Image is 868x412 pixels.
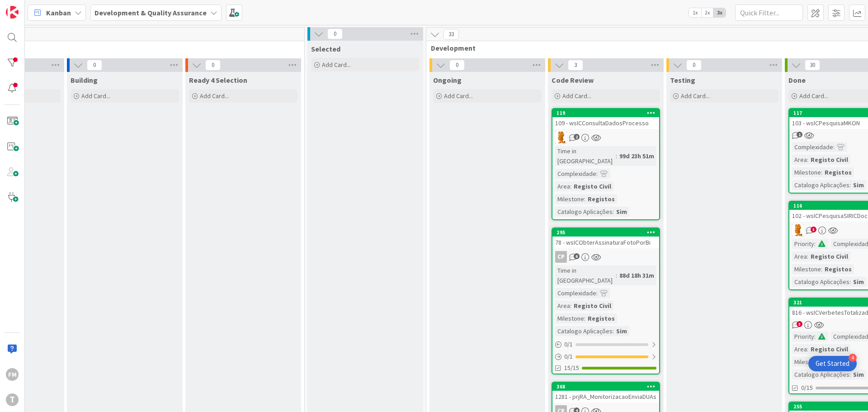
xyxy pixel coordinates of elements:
[574,253,580,259] span: 6
[822,167,854,177] div: Registos
[200,92,229,100] span: Add Card...
[552,227,660,374] a: 29578 - wsICObterAssinaturaFotoPorBiCPTime in [GEOGRAPHIC_DATA]:88d 18h 31mComplexidade:Area:Regi...
[792,331,814,341] div: Priority
[552,391,659,403] div: 1281 - prjRA_MonitorizacaoEnviaDUAs
[571,181,613,191] div: Registo Civil
[555,313,584,323] div: Milestone
[552,383,659,403] div: 3681281 - prjRA_MonitorizacaoEnviaDUAs
[205,60,221,71] span: 0
[555,301,570,311] div: Area
[797,132,802,137] span: 1
[811,227,816,232] span: 3
[564,340,573,349] span: 0 / 1
[71,76,98,85] span: Building
[555,169,596,179] div: Complexidade
[851,277,866,287] div: Sim
[571,301,613,311] div: Registo Civil
[807,344,808,354] span: :
[555,194,584,204] div: Milestone
[584,313,585,323] span: :
[568,60,583,71] span: 3
[552,117,659,129] div: 109 - wsICConsultaDadosProcesso
[585,194,617,204] div: Registos
[596,169,598,179] span: :
[616,270,617,280] span: :
[570,301,571,311] span: :
[555,181,570,191] div: Area
[564,352,573,361] span: 0 / 1
[849,369,851,379] span: :
[570,181,571,191] span: :
[670,76,695,85] span: Testing
[792,180,849,190] div: Catalogo Aplicações
[613,207,614,217] span: :
[555,265,616,285] div: Time in [GEOGRAPHIC_DATA]
[596,288,598,298] span: :
[821,167,822,177] span: :
[681,92,710,100] span: Add Card...
[788,76,806,85] span: Done
[822,264,854,274] div: Registos
[552,109,659,117] div: 119
[564,363,579,373] span: 15/15
[799,92,828,100] span: Add Card...
[552,339,659,350] div: 0/1
[552,237,659,248] div: 78 - wsICObterAssinaturaFotoPorBi
[808,251,850,261] div: Registo Civil
[555,132,567,143] img: RL
[552,108,660,220] a: 119109 - wsICConsultaDadosProcessoRLTime in [GEOGRAPHIC_DATA]:99d 23h 51mComplexidade:Area:Regist...
[311,44,340,53] span: Selected
[849,180,851,190] span: :
[6,6,19,19] img: Visit kanbanzone.com
[792,155,807,165] div: Area
[792,142,833,152] div: Complexidade
[555,207,613,217] div: Catalogo Aplicações
[797,321,802,327] span: 3
[555,146,616,166] div: Time in [GEOGRAPHIC_DATA]
[552,228,659,237] div: 295
[6,393,19,406] div: T
[792,251,807,261] div: Area
[807,251,808,261] span: :
[552,351,659,362] div: 0/1
[713,8,726,17] span: 3x
[557,110,659,116] div: 119
[792,167,821,177] div: Milestone
[552,251,659,263] div: CP
[849,277,851,287] span: :
[574,134,580,140] span: 2
[94,8,207,17] b: Development & Quality Assurance
[792,239,814,249] div: Priority
[552,228,659,248] div: 29578 - wsICObterAssinaturaFotoPorBi
[792,277,849,287] div: Catalogo Aplicações
[555,251,567,263] div: CP
[735,5,803,21] input: Quick Filter...
[433,76,462,85] span: Ongoing
[555,288,596,298] div: Complexidade
[814,331,816,341] span: :
[81,92,110,100] span: Add Card...
[327,28,343,39] span: 0
[87,60,102,71] span: 0
[322,61,351,69] span: Add Card...
[443,29,459,40] span: 33
[6,368,19,381] div: FM
[701,8,713,17] span: 2x
[801,383,813,393] span: 0/15
[849,354,857,362] div: 4
[814,239,816,249] span: :
[617,270,656,280] div: 88d 18h 31m
[552,109,659,129] div: 119109 - wsICConsultaDadosProcesso
[689,8,701,17] span: 1x
[444,92,473,100] span: Add Card...
[585,313,617,323] div: Registos
[46,7,71,18] span: Kanban
[805,60,820,71] span: 30
[562,92,591,100] span: Add Card...
[792,224,804,236] img: RL
[792,357,821,367] div: Milestone
[686,60,702,71] span: 0
[584,194,585,204] span: :
[552,76,594,85] span: Code Review
[792,344,807,354] div: Area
